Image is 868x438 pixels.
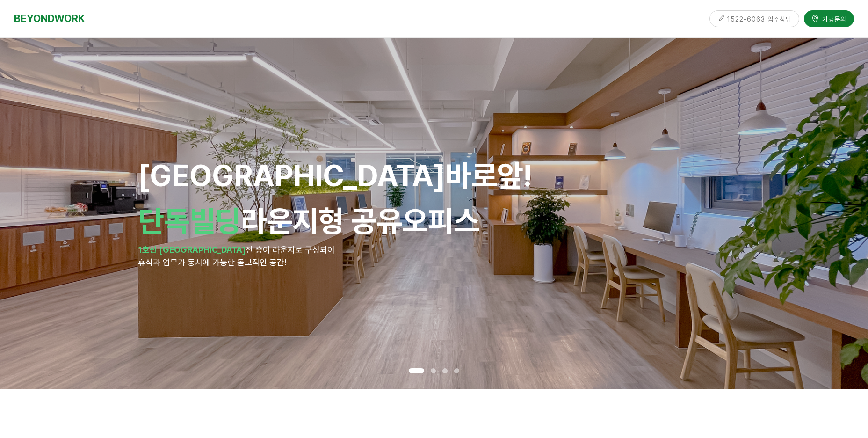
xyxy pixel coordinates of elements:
[819,14,846,23] span: 가맹문의
[138,257,286,267] span: 휴식과 업무가 동시에 가능한 돋보적인 공간!
[246,245,335,255] span: 전 층이 라운지로 구성되어
[138,203,479,239] span: 라운지형 공유오피스
[138,245,246,255] strong: 1호선 [GEOGRAPHIC_DATA]
[14,10,85,27] a: BEYONDWORK
[138,158,532,193] span: [GEOGRAPHIC_DATA]
[804,10,854,27] a: 가맹문의
[138,203,241,239] span: 단독빌딩
[446,158,532,193] span: 바로앞!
